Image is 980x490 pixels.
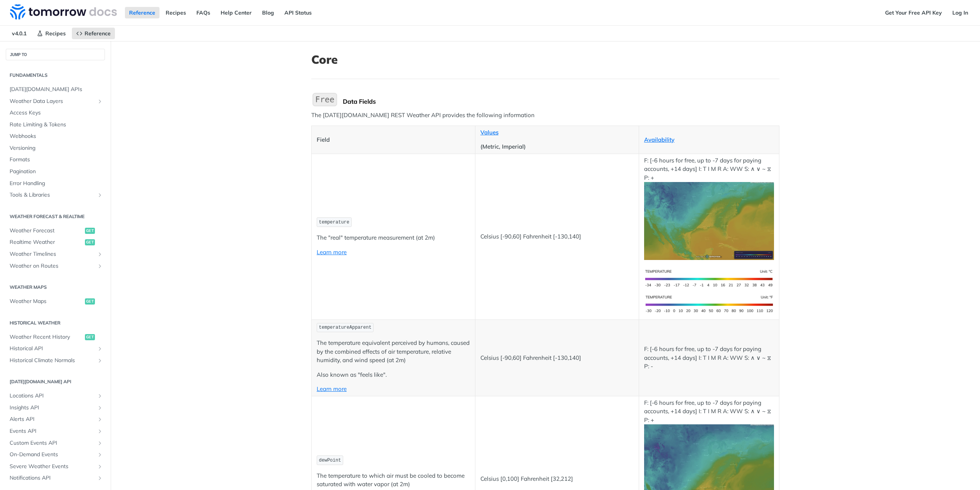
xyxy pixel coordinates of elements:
[10,345,95,353] span: Historical API
[6,84,105,95] a: [DATE][DOMAIN_NAME] APIs
[10,156,103,164] span: Formats
[10,250,95,258] span: Weather Timelines
[317,217,352,227] code: temperature
[97,416,103,422] button: Show subpages for Alerts API
[97,263,103,269] button: Show subpages for Weather on Routes
[10,144,103,152] span: Versioning
[10,474,95,482] span: Notifications API
[10,227,83,235] span: Weather Forecast
[6,154,105,166] a: Formats
[6,142,105,154] a: Versioning
[97,346,103,352] button: Show subpages for Historical API
[6,72,105,79] h2: Fundamentals
[317,371,470,379] p: Also known as "feels like".
[6,355,105,366] a: Historical Climate NormalsShow subpages for Historical Climate Normals
[97,428,103,434] button: Show subpages for Events API
[644,459,774,467] span: Expand image
[10,86,103,93] span: [DATE][DOMAIN_NAME] APIs
[6,96,105,107] a: Weather Data LayersShow subpages for Weather Data Layers
[6,378,105,385] h2: [DATE][DOMAIN_NAME] API
[6,319,105,326] h2: Historical Weather
[10,427,95,435] span: Events API
[317,455,343,465] code: dewPoint
[644,136,674,143] a: Availability
[480,129,498,136] a: Values
[6,107,105,119] a: Access Keys
[10,132,103,140] span: Webhooks
[881,7,946,18] a: Get Your Free API Key
[216,7,256,18] a: Help Center
[6,437,105,449] a: Custom Events APIShow subpages for Custom Events API
[10,333,83,341] span: Weather Recent History
[317,472,470,489] p: The temperature to which air must be cooled to become saturated with water vapor (at 2m)
[948,7,972,18] a: Log In
[10,238,83,246] span: Realtime Weather
[10,98,95,105] span: Weather Data Layers
[6,119,105,131] a: Rate Limiting & Tokens
[6,237,105,248] a: Realtime Weatherget
[10,298,83,305] span: Weather Maps
[97,452,103,458] button: Show subpages for On-Demand Events
[6,390,105,402] a: Locations APIShow subpages for Locations API
[10,404,95,412] span: Insights API
[97,192,103,198] button: Show subpages for Tools & Libraries
[6,225,105,237] a: Weather Forecastget
[317,339,470,365] p: The temperature equivalent perceived by humans, caused by the combined effects of air temperature...
[480,232,634,241] p: Celsius [-90,60] Fahrenheit [-130,140]
[6,461,105,472] a: Severe Weather EventsShow subpages for Severe Weather Events
[480,142,634,151] p: (Metric, Imperial)
[6,189,105,201] a: Tools & LibrariesShow subpages for Tools & Libraries
[6,178,105,189] a: Error Handling
[10,121,103,129] span: Rate Limiting & Tokens
[644,274,774,281] span: Expand image
[10,109,103,117] span: Access Keys
[644,345,774,371] p: F: [-6 hours for free, up to -7 days for paying accounts, +14 days] I: T I M R A: WW S: ∧ ∨ ~ ⧖ P: -
[97,475,103,481] button: Show subpages for Notifications API
[6,331,105,343] a: Weather Recent Historyget
[6,449,105,460] a: On-Demand EventsShow subpages for On-Demand Events
[8,28,31,39] span: v4.0.1
[258,7,278,18] a: Blog
[644,217,774,224] span: Expand image
[97,251,103,257] button: Show subpages for Weather Timelines
[45,30,66,37] span: Recipes
[6,213,105,220] h2: Weather Forecast & realtime
[10,4,117,20] img: Tomorrow.io Weather API Docs
[10,416,95,423] span: Alerts API
[10,168,103,175] span: Pagination
[85,239,95,245] span: get
[125,7,159,18] a: Reference
[311,53,779,66] h1: Core
[6,472,105,484] a: Notifications APIShow subpages for Notifications API
[317,248,347,256] a: Learn more
[6,284,105,291] h2: Weather Maps
[6,131,105,142] a: Webhooks
[480,475,634,483] p: Celsius [0,100] Fahrenheit [32,212]
[72,28,115,39] a: Reference
[6,296,105,307] a: Weather Mapsget
[10,191,95,199] span: Tools & Libraries
[97,98,103,104] button: Show subpages for Weather Data Layers
[161,7,190,18] a: Recipes
[85,334,95,340] span: get
[10,439,95,447] span: Custom Events API
[85,298,95,305] span: get
[317,385,347,392] a: Learn more
[6,343,105,354] a: Historical APIShow subpages for Historical API
[192,7,214,18] a: FAQs
[10,463,95,470] span: Severe Weather Events
[644,156,774,260] p: F: [-6 hours for free, up to -7 days for paying accounts, +14 days] I: T I M R A: WW S: ∧ ∨ ~ ⧖ P: +
[317,136,470,144] p: Field
[97,440,103,446] button: Show subpages for Custom Events API
[97,393,103,399] button: Show subpages for Locations API
[6,425,105,437] a: Events APIShow subpages for Events API
[10,262,95,270] span: Weather on Routes
[10,392,95,400] span: Locations API
[97,464,103,470] button: Show subpages for Severe Weather Events
[85,228,95,234] span: get
[480,354,634,363] p: Celsius [-90,60] Fahrenheit [-130,140]
[343,98,779,105] div: Data Fields
[6,414,105,425] a: Alerts APIShow subpages for Alerts API
[317,323,374,333] code: temperatureApparent
[33,28,70,39] a: Recipes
